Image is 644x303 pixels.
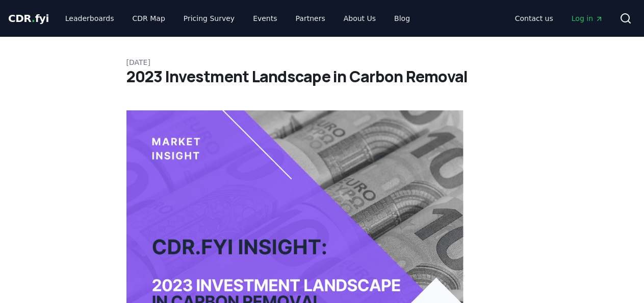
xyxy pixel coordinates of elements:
a: Log in [563,9,611,28]
a: Leaderboards [57,9,122,28]
span: CDR fyi [8,12,49,25]
a: CDR.fyi [8,11,49,26]
a: Partners [288,9,333,28]
a: Pricing Survey [175,9,243,28]
nav: Main [57,9,418,28]
span: Log in [572,13,603,24]
nav: Main [507,9,611,28]
a: CDR Map [124,9,173,28]
a: About Us [336,9,384,28]
span: . [32,12,35,25]
a: Contact us [507,9,561,28]
a: Events [245,9,285,28]
a: Blog [386,9,418,28]
p: [DATE] [126,57,518,67]
h1: 2023 Investment Landscape in Carbon Removal [126,67,518,86]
